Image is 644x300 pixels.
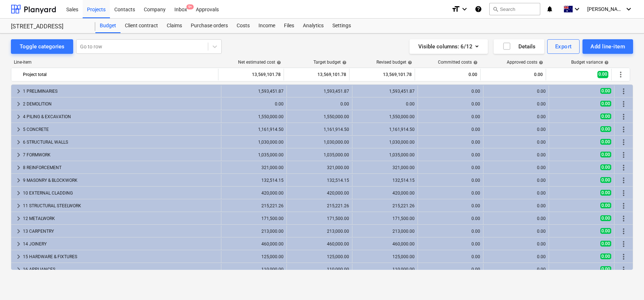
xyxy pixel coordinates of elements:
span: help [472,60,478,65]
div: 13,569,101.78 [287,69,346,80]
span: More actions [619,112,628,121]
a: Client contract [120,19,162,33]
span: help [406,60,412,65]
div: 6 STRUCTURAL WALLS [23,136,218,148]
div: 0.00 [421,203,480,208]
iframe: Chat Widget [608,265,644,300]
div: 132,514.15 [224,178,284,183]
i: keyboard_arrow_down [460,5,469,13]
div: Export [555,42,572,51]
div: 14 JOINERY [23,238,218,250]
span: keyboard_arrow_right [14,265,23,274]
span: keyboard_arrow_right [14,214,23,223]
span: keyboard_arrow_right [14,138,23,147]
span: More actions [619,100,628,108]
div: 0.00 [421,89,480,94]
div: Project total [23,69,215,80]
a: Purchase orders [186,19,232,33]
i: notifications [546,5,553,13]
div: 5 CONCRETE [23,124,218,135]
div: 420,000.00 [224,191,284,196]
span: 0.00 [600,241,611,247]
div: 213,000.00 [224,229,284,234]
div: 1,030,000.00 [224,140,284,145]
a: Files [280,19,299,33]
div: 125,000.00 [355,254,415,259]
div: 125,000.00 [224,254,284,259]
div: 1,593,451.87 [355,89,415,94]
span: 0.00 [600,139,611,145]
div: 12 METALWORK [23,213,218,224]
div: 110,000.00 [224,267,284,272]
div: 0.00 [486,191,546,196]
div: 0.00 [421,114,480,119]
a: Settings [328,19,355,33]
div: Costs [232,19,254,33]
span: 0.00 [600,215,611,221]
div: 0.00 [421,216,480,221]
div: 0.00 [486,114,546,119]
div: 0.00 [421,152,480,157]
span: 0.00 [600,203,611,208]
div: 0.00 [418,69,477,80]
span: More actions [616,70,625,79]
span: 0.00 [600,164,611,170]
div: 1,161,914.50 [290,127,349,132]
i: Knowledge base [475,5,482,13]
span: keyboard_arrow_right [14,87,23,96]
div: 1,161,914.50 [224,127,284,132]
span: 0.00 [600,253,611,259]
span: 0.00 [600,266,611,272]
div: 321,000.00 [290,165,349,170]
div: 1 PRELIMINARIES [23,85,218,97]
div: 213,000.00 [290,229,349,234]
span: More actions [619,87,628,96]
div: Toggle categories [20,42,64,51]
div: 11 STRUCTURAL STEELWORK [23,200,218,212]
span: 0.00 [600,101,611,107]
span: 0.00 [600,152,611,157]
div: 16 APPLIANCES [23,264,218,275]
button: Add line-item [582,39,633,54]
span: More actions [619,201,628,210]
div: 420,000.00 [290,191,349,196]
span: keyboard_arrow_right [14,112,23,121]
span: More actions [619,240,628,248]
div: 321,000.00 [224,165,284,170]
i: format_size [451,5,460,13]
div: 460,000.00 [290,241,349,247]
div: 0.00 [421,229,480,234]
div: Add line-item [590,42,625,51]
span: More actions [619,176,628,185]
span: 0.00 [600,190,611,196]
div: 0.00 [486,127,546,132]
div: 0.00 [483,69,543,80]
span: keyboard_arrow_right [14,240,23,248]
span: 0.00 [600,113,611,119]
div: 215,221.26 [224,203,284,208]
div: Budget variance [571,60,609,65]
div: 460,000.00 [224,241,284,247]
div: Details [502,42,536,51]
div: 0.00 [486,229,546,234]
div: 0.00 [421,191,480,196]
span: help [341,60,347,65]
span: 0.00 [597,71,608,78]
span: More actions [619,138,628,147]
span: More actions [619,151,628,159]
div: 0.00 [486,140,546,145]
span: keyboard_arrow_right [14,189,23,197]
div: 0.00 [486,203,546,208]
div: 321,000.00 [355,165,415,170]
div: 171,500.00 [224,216,284,221]
div: 13 CARPENTRY [23,225,218,237]
div: 171,500.00 [290,216,349,221]
span: [PERSON_NAME] [587,6,624,12]
a: Analytics [299,19,328,33]
div: 13,569,101.78 [352,69,412,80]
div: 1,550,000.00 [355,114,415,119]
div: 110,000.00 [355,267,415,272]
